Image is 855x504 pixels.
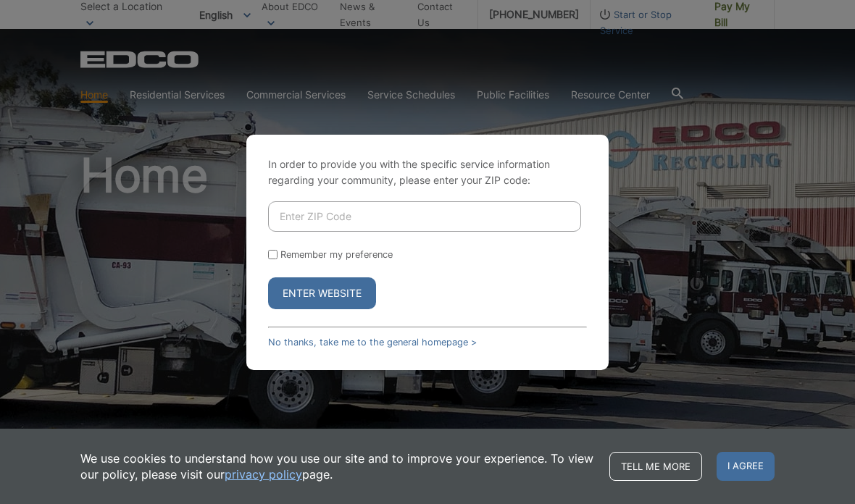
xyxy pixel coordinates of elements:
[268,337,477,348] a: No thanks, take me to the general homepage >
[225,466,302,482] a: privacy policy
[268,201,581,232] input: Enter ZIP Code
[609,452,702,481] a: Tell me more
[268,156,587,188] p: In order to provide you with the specific service information regarding your community, please en...
[80,450,595,482] p: We use cookies to understand how you use our site and to improve your experience. To view our pol...
[280,249,393,260] label: Remember my preference
[268,277,376,309] button: Enter Website
[717,452,775,481] span: I agree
